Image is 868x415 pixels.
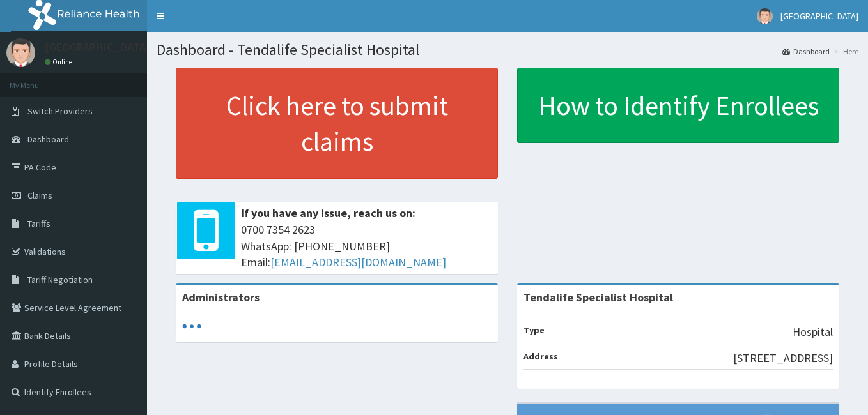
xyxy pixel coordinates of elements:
img: User Image [757,8,773,24]
a: Click here to submit claims [176,68,498,179]
span: Dashboard [27,133,69,145]
a: How to Identify Enrollees [517,68,839,143]
span: [GEOGRAPHIC_DATA] [780,10,858,22]
span: 0700 7354 2623 WhatsApp: [PHONE_NUMBER] Email: [241,222,492,271]
span: Switch Providers [27,105,93,117]
p: Hospital [793,324,833,340]
span: Claims [27,190,52,201]
span: Tariff Negotiation [27,274,93,285]
p: [STREET_ADDRESS] [733,350,833,366]
b: Administrators [182,290,260,305]
li: Here [831,46,858,57]
h1: Dashboard - Tendalife Specialist Hospital [157,41,858,58]
strong: Tendalife Specialist Hospital [523,290,673,305]
svg: audio-loading [182,317,201,336]
a: Online [45,57,75,66]
img: User Image [6,38,35,67]
b: Type [523,324,545,336]
b: If you have any issue, reach us on: [241,206,415,220]
p: [GEOGRAPHIC_DATA] [45,41,150,53]
b: Address [523,351,558,362]
a: [EMAIL_ADDRESS][DOMAIN_NAME] [270,255,446,269]
span: Tariffs [27,218,50,229]
a: Dashboard [782,46,830,57]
